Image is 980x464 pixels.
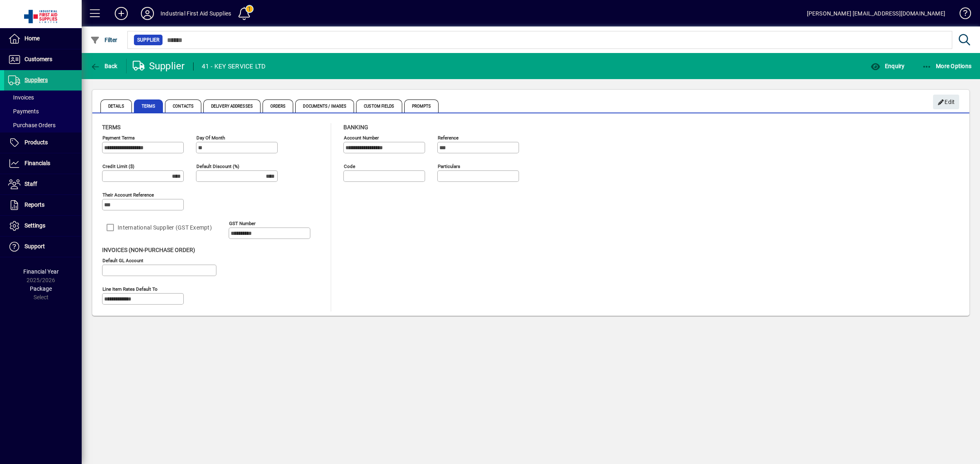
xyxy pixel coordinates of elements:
[4,174,82,194] a: Staff
[88,59,120,73] button: Back
[24,56,52,62] span: Customers
[4,118,82,132] a: Purchase Orders
[23,268,59,275] span: Financial Year
[102,124,120,130] span: Terms
[100,99,132,113] span: Details
[920,59,974,73] button: More Options
[295,99,354,113] span: Documents / Images
[102,192,154,198] mat-label: Their Account Reference
[8,122,56,128] span: Purchase Orders
[24,181,37,187] span: Staff
[134,6,160,21] button: Profile
[24,201,45,208] span: Reports
[4,29,82,49] a: Home
[102,258,143,263] mat-label: Default GL Account
[869,59,906,73] button: Enquiry
[102,135,135,141] mat-label: Payment Terms
[24,243,45,250] span: Support
[24,77,48,83] span: Suppliers
[4,195,82,215] a: Reports
[4,133,82,153] a: Products
[90,63,118,69] span: Back
[24,35,40,42] span: Home
[165,99,201,113] span: Contacts
[160,7,231,20] div: Industrial First Aid Supplies
[133,60,185,73] div: Supplier
[922,63,972,69] span: More Options
[24,139,48,146] span: Products
[404,99,439,113] span: Prompts
[8,108,39,115] span: Payments
[24,222,45,229] span: Settings
[134,99,163,113] span: Terms
[4,236,82,257] a: Support
[24,160,50,166] span: Financials
[4,91,82,104] a: Invoices
[4,49,82,70] a: Customers
[108,6,134,21] button: Add
[102,247,195,253] span: Invoices (non-purchase order)
[438,135,459,141] mat-label: Reference
[343,124,368,130] span: Banking
[344,164,355,169] mat-label: Code
[4,104,82,118] a: Payments
[102,164,134,169] mat-label: Credit Limit ($)
[438,164,460,169] mat-label: Particulars
[933,95,959,109] button: Edit
[196,135,225,141] mat-label: Day of month
[137,36,159,44] span: Supplier
[196,164,239,169] mat-label: Default Discount (%)
[82,59,127,73] app-page-header-button: Back
[938,95,955,109] span: Edit
[356,99,402,113] span: Custom Fields
[4,153,82,174] a: Financials
[229,221,256,226] mat-label: GST Number
[871,63,904,69] span: Enquiry
[344,135,379,141] mat-label: Account number
[102,286,158,292] mat-label: Line Item Rates Default To
[90,37,118,43] span: Filter
[203,99,261,113] span: Delivery Addresses
[202,60,266,73] div: 41 - KEY SERVICE LTD
[4,216,82,236] a: Settings
[8,94,34,101] span: Invoices
[263,99,294,113] span: Orders
[88,33,120,47] button: Filter
[953,2,970,28] a: Knowledge Base
[30,285,52,292] span: Package
[807,7,945,20] div: [PERSON_NAME] [EMAIL_ADDRESS][DOMAIN_NAME]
